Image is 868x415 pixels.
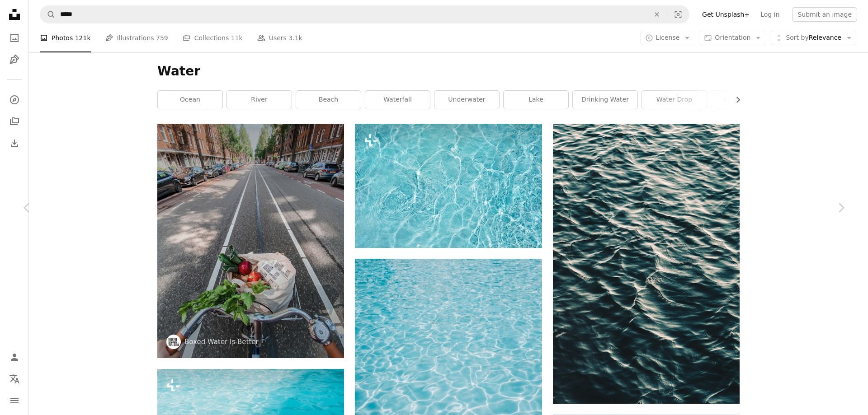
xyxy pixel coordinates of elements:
button: scroll list to the right [730,91,740,109]
h1: Water [157,63,740,79]
a: Users 3.1k [257,23,302,52]
form: Find visuals sitewide [40,5,689,23]
a: Download History [5,134,24,152]
img: body of water [553,124,740,404]
span: 759 [156,33,168,43]
button: Search Unsplash [40,6,56,23]
a: a blue pool with clear blue water [355,182,542,190]
a: rippling crystal blue water [355,378,542,386]
a: Explore [5,91,24,109]
a: ocean [158,91,222,109]
img: a blue pool with clear blue water [355,124,542,248]
a: Log in / Sign up [5,348,24,366]
button: Sort byRelevance [770,31,857,45]
span: Sort by [786,34,808,41]
a: Boxed Water Is Better [184,337,259,346]
img: Go to Boxed Water Is Better's profile [166,335,181,349]
a: drinking water [573,91,637,109]
button: Submit an image [792,7,857,22]
a: Get Unsplash+ [697,7,755,22]
a: underwater [434,91,499,109]
a: water bottle [711,91,776,109]
button: Menu [5,392,24,410]
button: License [640,31,696,45]
button: Language [5,370,24,388]
span: 11k [231,33,243,43]
button: Orientation [699,31,766,45]
a: river [227,91,292,109]
a: waterfall [365,91,430,109]
a: water drop [642,91,707,109]
button: Clear [647,6,667,23]
span: 3.1k [288,33,302,43]
span: License [656,34,680,41]
a: red roses in brown cardboard box on bicycle [157,237,344,245]
a: Illustrations 759 [105,23,168,52]
img: red roses in brown cardboard box on bicycle [157,124,344,358]
a: Photos [5,29,24,47]
button: Visual search [667,6,689,23]
span: Orientation [715,34,750,41]
a: Collections 11k [183,23,243,52]
a: Collections [5,112,24,131]
a: body of water [553,259,740,267]
span: Relevance [786,33,841,42]
a: lake [504,91,568,109]
a: Log in [755,7,785,22]
a: Illustrations [5,51,24,69]
a: Next [814,164,868,251]
a: beach [296,91,361,109]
